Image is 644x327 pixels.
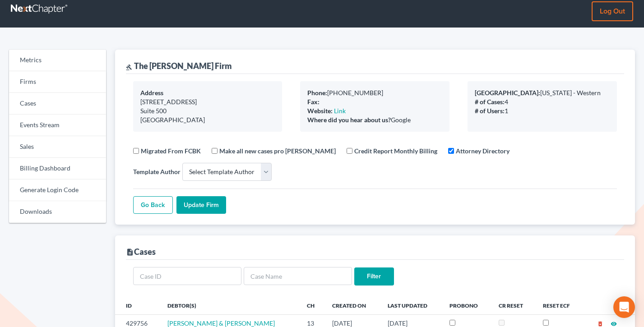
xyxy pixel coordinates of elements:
label: Attorney Directory [456,146,510,156]
label: Migrated From FCBK [141,146,201,156]
div: 4 [475,97,610,106]
a: Billing Dashboard [9,158,106,180]
b: # of Users: [475,107,505,115]
div: Google [307,115,442,124]
a: delete_forever [597,319,603,327]
th: Reset ECF [536,296,583,314]
input: Case ID [133,267,241,285]
input: Filter [354,267,394,286]
b: Fax: [307,98,320,106]
label: Template Author [133,167,181,176]
i: delete_forever [597,321,603,327]
input: Update Firm [176,196,226,214]
div: Cases [126,246,156,257]
a: Log out [592,1,633,21]
label: Credit Report Monthly Billing [354,146,437,156]
a: Sales [9,136,106,158]
a: Go Back [133,196,173,214]
div: [US_STATE] - Western [475,88,610,97]
i: description [126,248,134,256]
div: [GEOGRAPHIC_DATA] [140,115,275,124]
th: ProBono [442,296,491,314]
i: visibility [611,321,617,327]
b: # of Cases: [475,98,505,106]
b: Where did you hear about us? [307,116,391,124]
a: Link [334,107,346,115]
b: Address [140,89,163,97]
label: Make all new cases pro [PERSON_NAME] [219,146,336,156]
a: Downloads [9,201,106,223]
a: [PERSON_NAME] & [PERSON_NAME] [167,319,275,327]
a: Metrics [9,50,106,71]
a: Firms [9,71,106,93]
b: Phone: [307,89,327,97]
div: [STREET_ADDRESS] [140,97,275,106]
th: CR Reset [491,296,536,314]
a: visibility [611,319,617,327]
a: Generate Login Code [9,180,106,201]
div: Suite 500 [140,106,275,115]
div: 1 [475,106,610,115]
div: [PHONE_NUMBER] [307,88,442,97]
a: Cases [9,93,106,115]
th: Ch [300,296,325,314]
b: [GEOGRAPHIC_DATA]: [475,89,540,97]
th: Last Updated [380,296,442,314]
th: ID [115,296,161,314]
th: Created On [325,296,380,314]
div: The [PERSON_NAME] Firm [126,60,232,71]
i: gavel [126,64,132,70]
input: Case Name [244,267,352,285]
a: Events Stream [9,115,106,136]
div: Open Intercom Messenger [613,296,635,318]
th: Debtor(s) [160,296,300,314]
b: Website: [307,107,333,115]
